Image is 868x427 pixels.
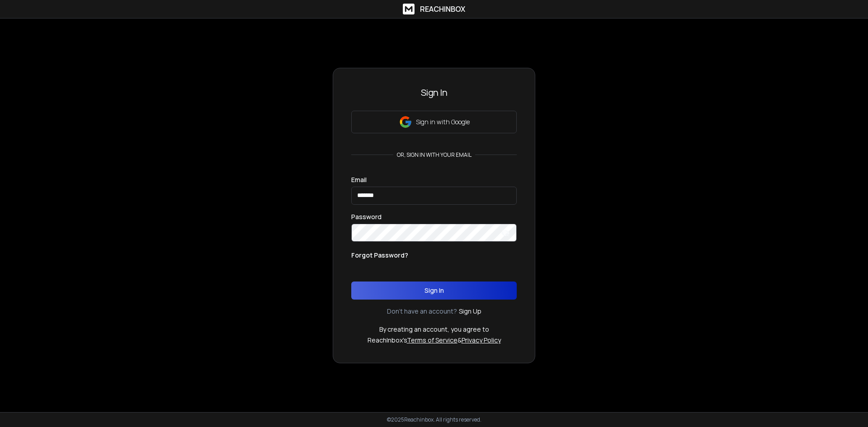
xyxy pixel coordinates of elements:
[387,416,481,423] p: © 2025 Reachinbox. All rights reserved.
[351,86,517,99] h3: Sign In
[462,336,501,344] a: Privacy Policy
[403,4,465,14] a: ReachInbox
[351,251,408,260] p: Forgot Password?
[379,325,489,334] p: By creating an account, you agree to
[351,177,367,183] label: Email
[351,282,517,300] button: Sign In
[393,151,475,159] p: or, sign in with your email
[351,214,382,220] label: Password
[459,307,481,316] a: Sign Up
[387,307,457,316] p: Don't have an account?
[416,117,470,127] p: Sign in with Google
[420,4,465,14] h1: ReachInbox
[351,111,517,133] button: Sign in with Google
[407,336,458,344] a: Terms of Service
[368,336,501,345] p: ReachInbox's &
